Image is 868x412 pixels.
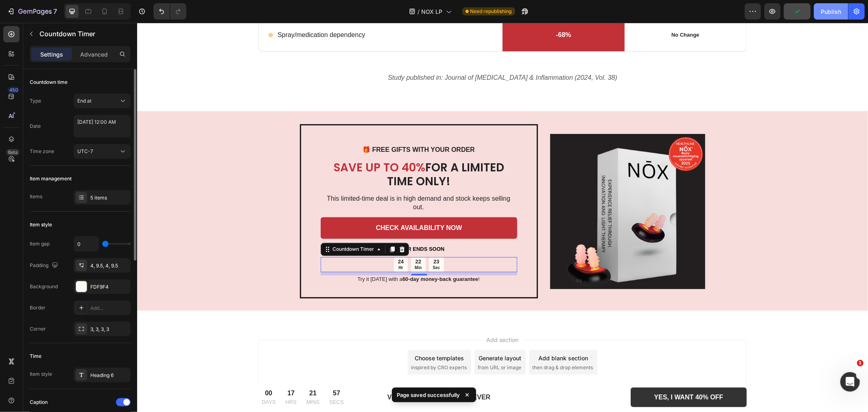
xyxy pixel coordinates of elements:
div: Beta [6,149,20,156]
p: MINS [169,375,183,384]
strong: CHECK AVAILABILITY NOW [239,202,325,208]
div: 21 [169,366,183,375]
p: Sec [295,243,303,248]
div: Countdown time [30,79,68,86]
i: Study published in: Journal of [MEDICAL_DATA] & Inflammation (2024, Vol. 38) [251,51,480,58]
div: 24 [261,236,267,243]
iframe: Design area [137,23,868,412]
strong: 🎁 FREE GIFTS WITH YOUR ORDER [225,123,338,130]
div: Choose templates [278,331,327,340]
p: Countdown Timer [39,29,127,39]
span: then drag & drop elements [395,341,456,348]
p: Settings [40,50,63,59]
div: Time zone [30,148,54,155]
span: Add section [346,313,385,321]
div: 4, 9.5, 4, 9.5 [90,262,129,270]
div: 3, 3, 3, 3 [90,326,129,333]
div: Publish [821,7,841,16]
a: YES, I WANT 40% OFF [494,365,610,384]
div: 17 [148,366,159,375]
span: from URL or image [341,341,384,348]
img: gempages_582087602362909657-ff6844ce-958b-4a12-b134-fd91aeb1a476.png [413,111,568,266]
a: CHECK AVAILABILITY NOW [184,195,380,216]
div: Type [30,97,41,105]
p: This limited-time deal is in high demand and stock keeps selling out. [184,172,379,189]
p: Advanced [80,50,108,59]
button: UTC-7 [74,144,131,159]
span: SAVE UP TO 40% [197,137,288,153]
input: Auto [74,237,98,251]
p: Page saved successfully [397,391,460,399]
p: Try it [DATE] with a ! [184,254,379,261]
strong: 60-day money-back guarantee [265,254,341,260]
div: 450 [8,87,20,93]
p: HRS [148,375,159,384]
div: Padding [30,260,60,271]
p: SECS [192,375,206,384]
div: Background [30,283,58,290]
div: Item gap [30,240,50,248]
div: Add... [90,305,129,312]
span: / [418,7,420,16]
div: 23 [295,236,303,243]
div: Generate layout [342,331,385,340]
div: Undo/Redo [153,3,186,20]
span: inspired by CRO experts [274,341,330,348]
div: Item style [30,370,52,378]
div: Item management [30,175,72,182]
div: Border [30,304,46,311]
iframe: Intercom live chat [840,372,860,392]
p: YES, I WANT 40% OFF [517,370,586,379]
p: VERIFIED: LOWEST PRICE EVER [250,369,481,381]
p: Min [278,243,284,248]
strong: OFFER ENDS SOON [256,224,308,230]
div: 00 [125,366,138,375]
div: FDF9F4 [90,283,129,291]
h2: FOR A LIMITED TIME ONLY! [184,137,380,166]
div: Time [30,353,42,360]
span: NOX LP [422,7,443,16]
button: 7 [3,3,61,20]
span: End at [77,98,92,104]
div: Date [30,123,41,130]
button: End at [74,94,131,108]
p: 7 [53,7,57,16]
div: Items [30,193,42,200]
div: Caption [30,399,48,406]
span: Need republishing [470,8,512,15]
div: Countdown Timer [194,223,238,230]
div: 22 [278,236,284,243]
p: Hr [261,243,267,248]
div: Add blank section [401,331,451,340]
div: Corner [30,325,46,333]
button: Publish [814,3,848,20]
div: Heading 6 [90,372,129,379]
span: UTC-7 [77,148,93,154]
div: 5 items [90,194,129,202]
p: DAYS [125,375,138,384]
span: 1 [857,360,864,366]
div: Item style [30,221,52,228]
div: 57 [192,366,206,375]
